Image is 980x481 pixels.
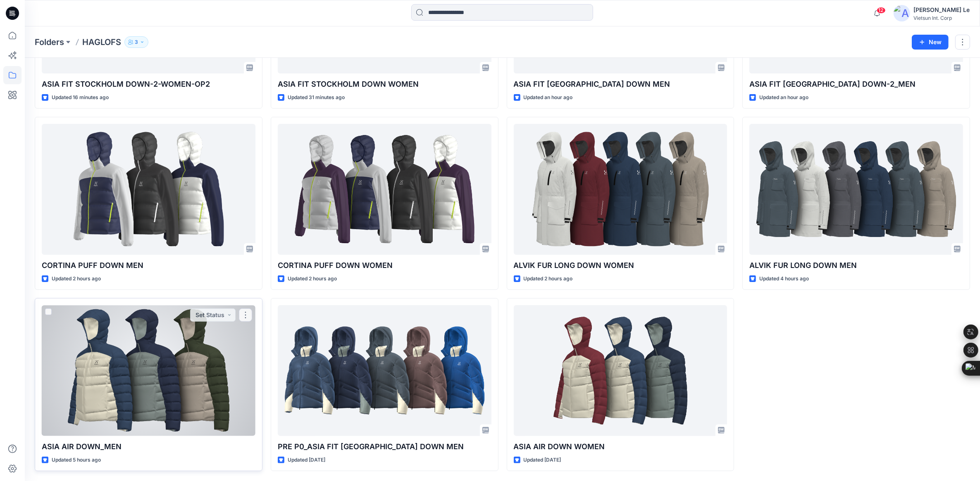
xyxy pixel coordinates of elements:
button: 3 [124,36,148,48]
p: Updated 4 hours ago [759,275,809,283]
p: ASIA FIT STOCKHOLM DOWN WOMEN [278,78,491,90]
p: ASIA FIT [GEOGRAPHIC_DATA] DOWN-2_MEN [749,78,963,90]
p: Updated an hour ago [759,93,808,102]
p: Updated [DATE] [524,456,561,464]
p: CORTINA PUFF DOWN WOMEN [278,260,491,271]
p: Updated 2 hours ago [288,275,337,283]
p: ASIA FIT STOCKHOLM DOWN-2-WOMEN-OP2 [42,78,255,90]
a: ALVIK FUR LONG DOWN MEN [749,124,963,255]
span: 12 [877,7,886,14]
a: CORTINA PUFF DOWN MEN [42,124,255,255]
a: Folders [35,36,64,48]
p: PRE P0_ASIA FIT [GEOGRAPHIC_DATA] DOWN MEN [278,441,491,453]
a: ALVIK FUR LONG DOWN WOMEN [514,124,727,255]
p: Updated 2 hours ago [52,275,101,283]
div: [PERSON_NAME] Le [913,5,970,15]
p: HAGLOFS [82,36,121,48]
a: CORTINA PUFF DOWN WOMEN [278,124,491,255]
button: New [912,35,949,50]
a: ASIA AIR DOWN_MEN [42,305,255,436]
p: Updated 16 minutes ago [52,93,109,102]
p: Updated 5 hours ago [52,456,101,464]
img: avatar [894,5,910,21]
p: CORTINA PUFF DOWN MEN [42,260,255,271]
p: Updated an hour ago [524,93,573,102]
p: ASIA AIR DOWN WOMEN [514,441,727,453]
p: ASIA AIR DOWN_MEN [42,441,255,453]
a: PRE P0_ASIA FIT STOCKHOLM DOWN MEN [278,305,491,436]
p: ALVIK FUR LONG DOWN MEN [749,260,963,271]
p: ASIA FIT [GEOGRAPHIC_DATA] DOWN MEN [514,78,727,90]
p: Updated 31 minutes ago [288,93,345,102]
p: Updated 2 hours ago [524,275,573,283]
p: Updated [DATE] [288,456,325,464]
p: ALVIK FUR LONG DOWN WOMEN [514,260,727,271]
div: Vietsun Int. Corp [913,15,970,21]
p: 3 [135,38,138,47]
a: ASIA AIR DOWN WOMEN [514,305,727,436]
